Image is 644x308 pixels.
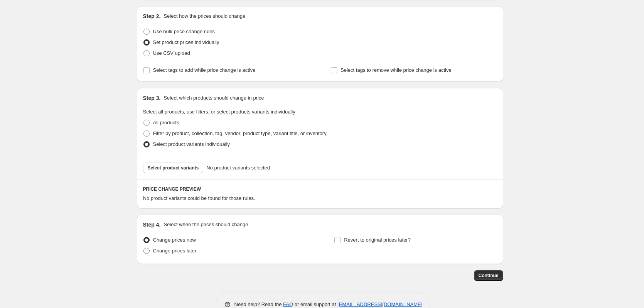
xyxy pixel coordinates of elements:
h2: Step 4. [143,221,161,228]
span: All products [153,120,179,125]
h6: PRICE CHANGE PREVIEW [143,186,497,192]
span: Continue [479,272,499,279]
span: Select product variants [148,165,199,171]
p: Select which products should change in price [164,94,264,102]
span: Use bulk price change rules [153,29,215,34]
span: No product variants could be found for those rules. [143,195,255,201]
span: Set product prices individually [153,39,219,45]
p: Select when the prices should change [164,221,248,228]
button: Select product variants [143,162,204,173]
span: Need help? Read the [234,301,283,307]
span: Select product variants individually [153,141,230,147]
span: Revert to original prices later? [344,237,411,243]
a: [EMAIL_ADDRESS][DOMAIN_NAME] [337,301,422,307]
span: or email support at [293,301,337,307]
button: Continue [474,270,503,281]
span: Change prices now [153,237,196,243]
span: Filter by product, collection, tag, vendor, product type, variant title, or inventory [153,130,327,136]
span: Use CSV upload [153,50,190,56]
h2: Step 2. [143,12,161,20]
span: Select tags to remove while price change is active [341,67,452,73]
span: Select tags to add while price change is active [153,67,256,73]
span: Change prices later [153,248,197,254]
p: Select how the prices should change [164,12,245,20]
span: Select all products, use filters, or select products variants individually [143,109,295,115]
h2: Step 3. [143,94,161,102]
span: No product variants selected [206,164,270,172]
a: FAQ [283,301,293,307]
